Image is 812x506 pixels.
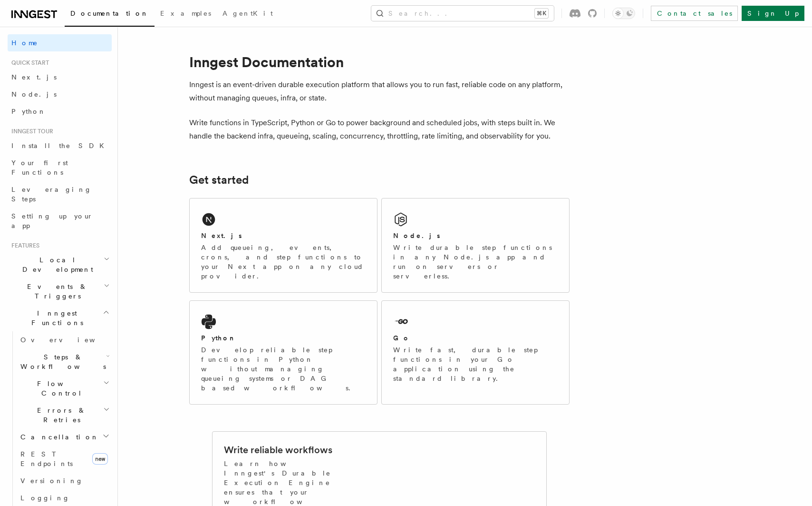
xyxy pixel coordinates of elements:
[65,3,155,27] a: Documentation
[70,10,149,17] span: Documentation
[8,282,104,301] span: Events & Triggers
[201,243,366,281] p: Add queueing, events, crons, and step functions to your Next app on any cloud provider.
[393,231,440,240] h2: Node.js
[8,278,112,305] button: Events & Triggers
[8,305,112,331] button: Inngest Functions
[160,10,211,17] span: Examples
[11,73,57,81] span: Next.js
[201,231,242,240] h2: Next.js
[17,331,112,348] a: Overview
[8,251,112,278] button: Local Development
[8,208,112,234] a: Setting up your app
[8,128,53,135] span: Inngest tour
[11,38,38,48] span: Home
[381,300,570,405] a: GoWrite fast, durable step functions in your Go application using the standard library.
[371,6,554,21] button: Search...⌘K
[11,159,68,176] span: Your first Functions
[189,78,570,105] p: Inngest is an event-driven durable execution platform that allows you to run fast, reliable code ...
[651,6,738,21] a: Contact sales
[20,336,118,344] span: Overview
[201,333,236,343] h2: Python
[11,108,46,115] span: Python
[92,453,108,465] span: new
[20,494,70,502] span: Logging
[8,255,104,274] span: Local Development
[535,9,548,18] kbd: ⌘K
[612,8,635,19] button: Toggle dark mode
[189,300,377,405] a: PythonDevelop reliable step functions in Python without managing queueing systems or DAG based wo...
[8,137,112,154] a: Install the SDK
[393,333,410,343] h2: Go
[8,59,49,67] span: Quick start
[17,446,112,472] a: REST Endpointsnew
[222,10,273,17] span: AgentKit
[393,345,558,383] p: Write fast, durable step functions in your Go application using the standard library.
[155,3,217,26] a: Examples
[189,198,377,293] a: Next.jsAdd queueing, events, crons, and step functions to your Next app on any cloud provider.
[8,154,112,181] a: Your first Functions
[8,86,112,103] a: Node.js
[17,352,106,371] span: Steps & Workflows
[8,103,112,120] a: Python
[742,6,804,21] a: Sign Up
[11,142,110,149] span: Install the SDK
[17,406,103,425] span: Errors & Retries
[224,443,332,456] h2: Write reliable workflows
[217,3,279,26] a: AgentKit
[8,242,39,249] span: Features
[17,432,99,442] span: Cancellation
[17,348,112,375] button: Steps & Workflows
[11,186,92,203] span: Leveraging Steps
[393,243,558,281] p: Write durable step functions in any Node.js app and run on servers or serverless.
[17,428,112,446] button: Cancellation
[201,345,366,393] p: Develop reliable step functions in Python without managing queueing systems or DAG based workflows.
[189,116,570,143] p: Write functions in TypeScript, Python or Go to power background and scheduled jobs, with steps bu...
[11,90,57,98] span: Node.js
[17,375,112,402] button: Flow Control
[189,53,570,70] h1: Inngest Documentation
[8,34,112,51] a: Home
[17,402,112,428] button: Errors & Retries
[20,477,83,485] span: Versioning
[17,379,103,398] span: Flow Control
[189,173,249,187] a: Get started
[8,181,112,208] a: Leveraging Steps
[8,308,103,327] span: Inngest Functions
[20,450,73,467] span: REST Endpoints
[17,472,112,489] a: Versioning
[381,198,570,293] a: Node.jsWrite durable step functions in any Node.js app and run on servers or serverless.
[11,212,93,229] span: Setting up your app
[8,69,112,86] a: Next.js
